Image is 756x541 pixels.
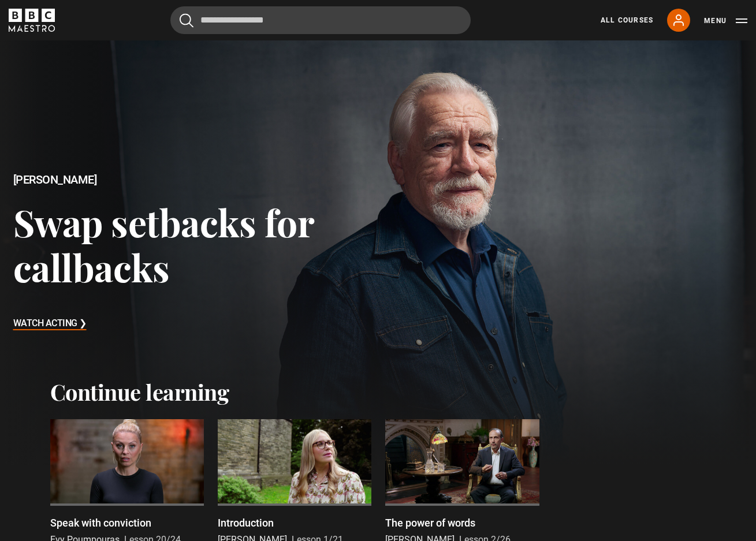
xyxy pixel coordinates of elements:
svg: BBC Maestro [9,9,55,32]
p: Introduction [218,515,274,531]
p: The power of words [385,515,475,531]
p: Speak with conviction [50,515,151,531]
button: Toggle navigation [704,15,747,27]
input: Search [170,6,471,34]
a: All Courses [601,15,653,25]
h2: [PERSON_NAME] [13,173,378,186]
h3: Watch Acting ❯ [13,315,87,333]
h3: Swap setbacks for callbacks [13,200,378,289]
h2: Continue learning [50,379,706,405]
button: Submit the search query [180,13,193,28]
